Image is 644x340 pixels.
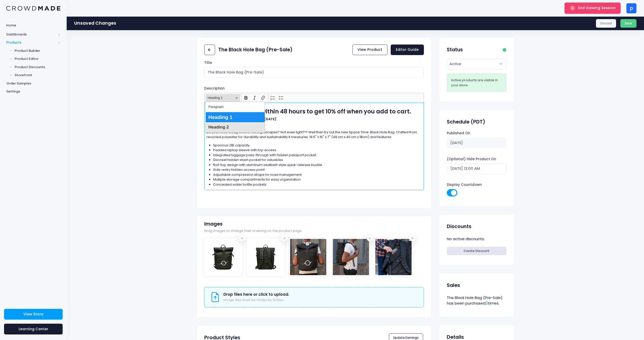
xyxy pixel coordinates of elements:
button: Heading 1 [206,112,265,122]
div: The Black Hole Bag (Pre-Sale) has been purchased times. [447,294,506,307]
label: Display Countdown [447,182,482,187]
div: p [626,3,636,13]
span: Products [6,40,56,45]
h2: Schedule (PDT) [447,119,485,125]
h1: Purchase this bag within 48 hours to get 10% off when you add to cart. [207,108,422,115]
a: Discard [596,19,616,28]
span: Home [6,23,60,28]
label: Title [204,60,212,65]
h1: Unsaved Changes [74,21,116,26]
div: Editor toolbar [204,93,424,103]
span: Dashboards [6,32,56,37]
li: Discreet hidden stash pocket for valuables [213,157,422,162]
span: End Viewing Session [578,5,616,10]
h3: Drop files here or click to upload. [223,292,289,297]
label: Description [204,86,225,91]
li: Integrated luggage pass-through with hidden passport pocket [213,153,422,158]
a: Create Discount [447,247,506,255]
p: Do you need a bag where nothing escapes? Not even light?!? Well then try out the new Space Time: ... [207,125,422,140]
span: Settings [6,89,60,94]
span: View Store [23,312,43,317]
span: Paragraph [208,103,224,111]
a: Editor Guide [391,45,424,55]
h2: Status [447,47,463,53]
button: Heading 2 [206,122,265,132]
span: Heading 1 [208,114,232,121]
h2: The Black Hole Bag (Pre-Sale) [218,47,293,53]
a: Learning Center [4,324,63,334]
span: Storefront [15,73,61,78]
li: Padded laptop sleeve with top access [213,148,422,153]
div: No active discounts. [447,235,506,243]
span: 2 [486,301,488,306]
li: Roll-top design with aluminum seatbelt-style quick-release buckle [213,162,422,167]
button: Save [620,19,637,28]
span: Product Builder [15,48,61,53]
button: Paragraph [206,102,265,112]
img: Logo [6,6,60,11]
li: Adjustable compression straps for load management [213,172,422,177]
button: Heading 1 [206,94,240,102]
li: Concealed water bottle pockets [213,182,422,187]
span: Heading 1 [208,95,234,101]
h2: Details [447,334,464,340]
span: Order Samples [6,81,60,86]
a: View Store [4,309,63,320]
li: Spacious 28L capacity [213,143,422,148]
span: Learning Center [19,326,48,331]
button: End Viewing Session [565,3,621,14]
li: Multiple storage compartments for easy organization [213,177,422,182]
a: View Product [352,45,387,55]
div: Active products are visible in your store. [451,78,502,88]
span: Heading 2 [208,124,229,131]
span: Drag images to change their ordering on the product page. [204,229,302,233]
span: Product Editor [15,56,61,61]
h2: Images [204,221,223,227]
li: Side-entry hidden access point [213,167,422,172]
h2: Discounts [447,224,471,229]
label: (Optional) Hide Product On [447,157,496,162]
div: Rich Text Editor, main [204,103,424,190]
label: Published On [447,131,470,136]
h2: Sales [447,282,460,288]
span: Product Discounts [15,65,61,70]
span: Image files must be 1000px by 1000px. [223,298,284,302]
